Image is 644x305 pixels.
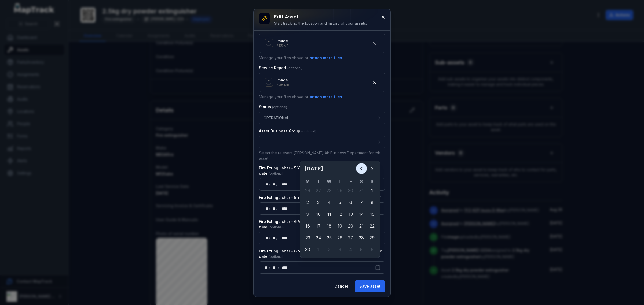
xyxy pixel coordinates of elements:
div: Monday 26 May 2025 [302,185,313,196]
div: 29 [335,185,345,196]
div: Wednesday 28 May 2025 [324,185,335,196]
div: 29 [367,232,378,243]
label: Status [259,104,287,110]
div: June 2025 [302,163,378,255]
div: month, [271,235,276,241]
div: 15 [367,209,378,220]
th: M [302,178,313,185]
div: Saturday 21 June 2025 [356,221,367,231]
div: 23 [302,232,313,243]
button: attach more files [309,55,342,61]
label: Service Report [259,65,302,70]
div: Sunday 22 June 2025 [367,221,378,231]
div: day, [264,265,269,270]
div: Tuesday 24 June 2025 [313,232,324,243]
div: 8 [367,197,378,208]
div: Monday 9 June 2025 [302,209,313,220]
div: 14 [356,209,367,220]
div: Friday 4 July 2025 [345,244,356,255]
div: Tuesday 27 May 2025 [313,185,324,196]
div: Saturday 28 June 2025 [356,232,367,243]
label: Fire Extinguisher - 6 Monthly Tagging/Inspection LAST completed date [259,248,385,259]
th: S [356,178,367,185]
div: 31 [356,185,367,196]
div: Wednesday 4 June 2025 [324,197,335,208]
div: month, [271,182,276,187]
div: Tuesday 1 July 2025 [313,244,324,255]
div: Monday 16 June 2025 [302,221,313,231]
div: Wednesday 11 June 2025 [324,209,335,220]
label: Asset Business Group [259,128,316,134]
button: attach more files [309,94,342,100]
div: Wednesday 2 July 2025 [324,244,335,255]
div: year, [280,265,290,270]
div: / [269,182,271,187]
div: month, [271,206,276,211]
div: / [269,265,271,270]
h2: [DATE] [305,165,356,172]
div: year, [278,206,288,211]
div: Monday 23 June 2025 [302,232,313,243]
div: Tuesday 3 June 2025 [313,197,324,208]
div: 7 [356,197,367,208]
div: 18 [324,221,335,231]
div: Saturday 14 June 2025 [356,209,367,220]
div: Start tracking the location and history of your assets. [274,21,367,26]
div: day, [264,206,269,211]
div: / [276,182,278,187]
div: 4 [345,244,356,255]
div: Thursday 5 June 2025 [335,197,345,208]
div: Sunday 6 July 2025 [367,244,378,255]
p: Manage your files above or [259,94,385,100]
p: 2.55 MB [276,44,289,48]
div: 3 [335,244,345,255]
div: 13 [345,209,356,220]
table: June 2025 [302,178,378,255]
div: Friday 13 June 2025 [345,209,356,220]
div: Friday 20 June 2025 [345,221,356,231]
div: Monday 30 June 2025 [302,244,313,255]
div: Friday 6 June 2025 [345,197,356,208]
p: 2.36 MB [276,83,289,87]
div: Sunday 8 June 2025 [367,197,378,208]
div: month, [271,265,278,270]
div: Monday 2 June 2025 [302,197,313,208]
div: 17 [313,221,324,231]
div: Sunday 1 June 2025 [367,185,378,196]
p: Manage your files above or [259,55,385,61]
div: 4 [324,197,335,208]
div: / [276,206,278,211]
div: Sunday 29 June 2025 [367,232,378,243]
div: Saturday 5 July 2025 [356,244,367,255]
div: 16 [302,221,313,231]
div: Tuesday 10 June 2025 [313,209,324,220]
div: Friday 30 May 2025 [345,185,356,196]
div: Tuesday 17 June 2025 [313,221,324,231]
div: 28 [324,185,335,196]
div: Saturday 31 May 2025 [356,185,367,196]
div: 20 [345,221,356,231]
div: 2 [302,197,313,208]
div: 26 [302,185,313,196]
div: 3 [313,197,324,208]
button: Previous [356,163,367,174]
div: Sunday 15 June 2025 [367,209,378,220]
div: 26 [335,232,345,243]
p: Select the relevant [PERSON_NAME] Air Business Department for this asset [259,150,385,161]
div: day, [264,235,269,241]
div: 6 [345,197,356,208]
div: 19 [335,221,345,231]
div: 12 [335,209,345,220]
div: / [276,235,278,241]
th: F [345,178,356,185]
p: image [276,77,289,83]
div: Thursday 19 June 2025 [335,221,345,231]
div: 27 [313,185,324,196]
div: 10 [313,209,324,220]
div: Wednesday 25 June 2025 [324,232,335,243]
div: / [269,206,271,211]
div: Saturday 7 June 2025 [356,197,367,208]
div: Wednesday 18 June 2025 [324,221,335,231]
div: year, [278,235,288,241]
th: W [324,178,335,185]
